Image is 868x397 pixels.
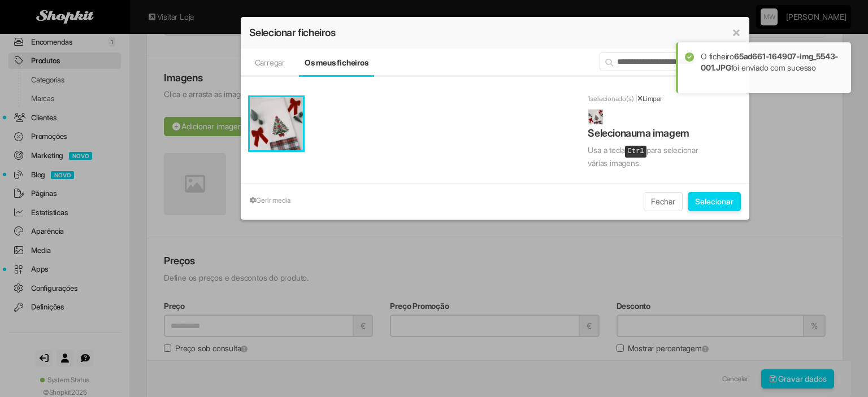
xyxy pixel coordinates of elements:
kbd: Ctrl [625,146,646,158]
span: O ficheiro foi enviado com sucesso [701,51,838,72]
a: Carregar [255,58,285,67]
button: Selecionar [688,192,741,211]
button: × [732,25,741,39]
img: 65ad661-164907-img_5543-001.JPG [250,97,303,150]
p: Usa a tecla para selecionar . [588,145,740,169]
a: Os meus ficheiros [305,58,368,67]
h4: Selecionar ficheiros [249,25,741,40]
button: Fechar [644,192,683,211]
span: 1 [588,94,590,103]
h4: Seleciona [588,128,740,139]
a: Gerir media [249,192,297,209]
span: uma imagem [631,128,689,139]
img: 65ad661-164907-img_5543-001.JPG [588,109,604,125]
strong: 65ad661-164907-img_5543-001.JPG [701,51,838,72]
a: Limpar [637,94,662,103]
span: várias imagens [588,158,639,169]
p: selecionado(s) | [588,94,740,103]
